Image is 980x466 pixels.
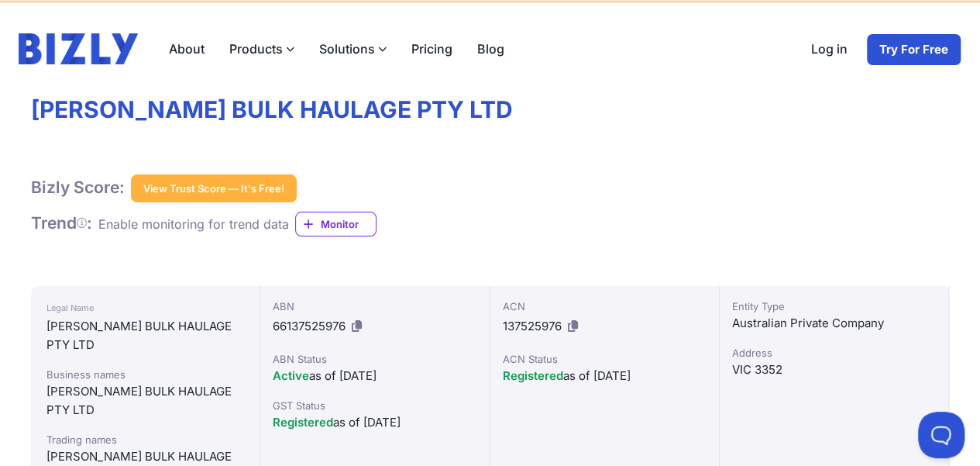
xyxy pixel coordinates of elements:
[46,382,244,419] div: [PERSON_NAME] BULK HAULAGE PTY LTD
[273,319,346,333] span: 66137525976
[732,345,936,361] div: Address
[46,432,244,447] div: Trading names
[46,447,244,466] div: [PERSON_NAME] BULK HAULAGE
[31,213,92,233] span: Trend :
[46,367,244,382] div: Business names
[503,368,563,383] span: Registered
[732,361,936,379] div: VIC 3352
[31,178,125,198] h1: Bizly Score:
[465,33,517,64] a: Blog
[295,212,377,236] a: Monitor
[46,317,244,354] div: [PERSON_NAME] BULK HAULAGE PTY LTD
[131,174,297,202] button: View Trust Score — It's Free!
[273,415,333,430] span: Registered
[273,398,476,413] div: GST Status
[46,299,244,317] div: Legal Name
[321,216,376,232] span: Monitor
[399,33,465,64] a: Pricing
[156,33,217,64] a: About
[503,299,707,314] div: ACN
[31,95,949,125] h1: [PERSON_NAME] BULK HAULAGE PTY LTD
[799,33,860,66] a: Log in
[732,299,936,314] div: Entity Type
[273,367,476,385] div: as of [DATE]
[273,299,476,314] div: ABN
[503,367,707,385] div: as of [DATE]
[273,368,309,383] span: Active
[866,33,961,66] a: Try For Free
[98,215,289,233] div: Enable monitoring for trend data
[273,413,476,432] div: as of [DATE]
[918,412,965,458] iframe: Toggle Customer Support
[732,314,936,333] div: Australian Private Company
[307,33,399,64] label: Solutions
[503,351,707,367] div: ACN Status
[503,319,562,333] span: 137525976
[273,351,476,367] div: ABN Status
[19,33,138,64] img: bizly_logo.svg
[217,33,307,64] label: Products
